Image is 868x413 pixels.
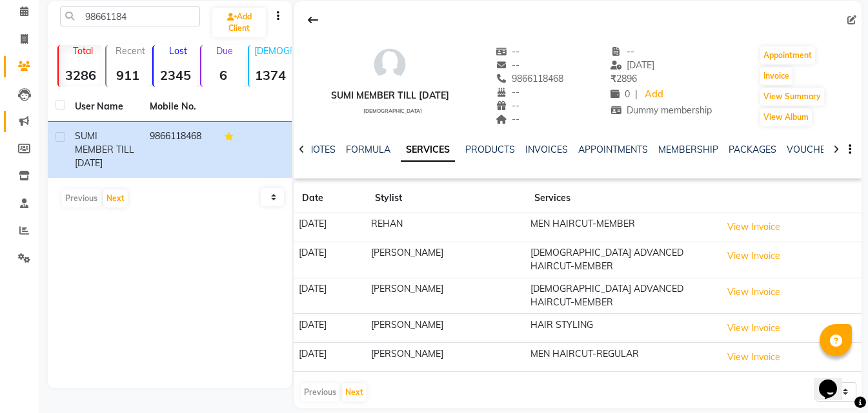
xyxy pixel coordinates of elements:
td: [DEMOGRAPHIC_DATA] ADVANCED HAIRCUT-MEMBER [527,242,718,278]
input: Search by Name/Mobile/Email/Code [60,6,200,26]
td: [DATE] [294,278,367,314]
td: [PERSON_NAME] [367,242,527,278]
td: MEN HAIRCUT-REGULAR [527,343,718,372]
strong: 1374 [249,67,293,83]
span: -- [496,100,520,111]
td: [DATE] [294,343,367,372]
td: [DATE] [294,242,367,278]
p: Total [64,45,103,57]
iframe: chat widget [814,361,855,400]
a: VOUCHERS [787,144,838,155]
div: SUMI MEMBER TILL [DATE] [331,89,449,102]
strong: 2345 [154,67,197,83]
td: [PERSON_NAME] [367,314,527,343]
span: [DEMOGRAPHIC_DATA] [363,108,422,114]
button: Next [103,189,128,207]
span: [DATE] [611,59,655,71]
td: [DEMOGRAPHIC_DATA] ADVANCED HAIRCUT-MEMBER [527,278,718,314]
a: Add Client [212,8,266,37]
span: SUMI MEMBER TILL [DATE] [75,130,134,169]
strong: 3286 [59,67,103,83]
span: -- [496,86,520,98]
p: Due [204,45,245,57]
th: Stylist [367,184,527,213]
td: 9866118468 [142,122,217,178]
span: ₹ [611,73,616,84]
a: MEMBERSHIP [658,144,718,155]
span: Dummy membership [611,104,712,116]
button: View Invoice [722,347,786,367]
p: [DEMOGRAPHIC_DATA] [254,45,293,57]
a: PRODUCTS [465,144,515,155]
button: View Invoice [722,217,786,237]
th: Services [527,184,718,213]
a: FORMULA [346,144,390,155]
button: View Invoice [722,318,786,338]
span: 0 [611,88,630,100]
span: -- [496,113,520,125]
td: [DATE] [294,314,367,343]
a: SERVICES [401,139,455,162]
a: Add [643,86,665,104]
button: Next [342,383,367,401]
a: NOTES [307,144,336,155]
strong: 911 [106,67,150,83]
a: APPOINTMENTS [578,144,648,155]
span: 2896 [611,73,637,84]
td: [PERSON_NAME] [367,343,527,372]
p: Recent [112,45,150,57]
th: User Name [67,92,142,122]
td: MEN HAIRCUT-MEMBER [527,213,718,242]
button: View Summary [760,88,824,106]
th: Mobile No. [142,92,217,122]
span: 9866118468 [496,73,564,84]
button: View Invoice [722,282,786,302]
span: -- [496,59,520,71]
a: PACKAGES [729,144,776,155]
span: -- [611,46,635,57]
span: | [635,88,638,101]
td: REHAN [367,213,527,242]
div: Back to Client [299,8,327,32]
th: Date [294,184,367,213]
td: [DATE] [294,213,367,242]
span: -- [496,46,520,57]
button: View Album [760,108,812,126]
img: avatar [370,45,409,84]
button: Invoice [760,67,792,85]
strong: 6 [201,67,245,83]
a: INVOICES [525,144,568,155]
td: [PERSON_NAME] [367,278,527,314]
button: View Invoice [722,246,786,266]
button: Appointment [760,46,815,64]
p: Lost [159,45,197,57]
td: HAIR STYLING [527,314,718,343]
